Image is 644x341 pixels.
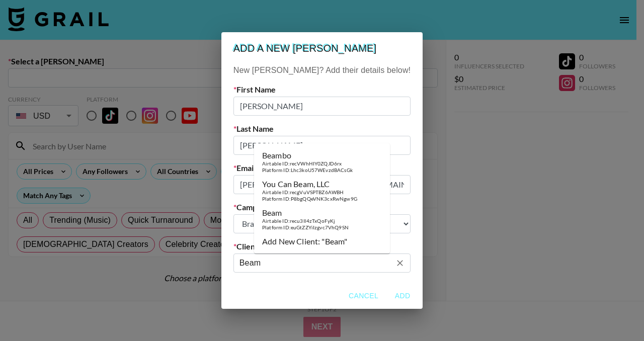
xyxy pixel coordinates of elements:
[233,124,411,134] label: Last Name
[262,150,353,160] div: Beambo
[254,233,390,249] li: Add New Client: "Beam"
[393,256,407,270] button: Clear
[233,163,411,173] label: Email
[262,224,349,231] div: Platform ID: euGtZZYiIzgvc7VhQ9SN
[233,202,411,212] label: Campaign Type
[221,32,423,64] h2: Add a new [PERSON_NAME]
[386,287,419,305] button: Add
[233,84,411,95] label: First Name
[233,64,411,76] p: New [PERSON_NAME]? Add their details below!
[233,241,411,251] label: Client
[262,160,353,167] div: Airtable ID: recVWhHIY0ZQJD6rx
[262,196,357,202] div: Platform ID: P8bgQQeVNK3cxRwNgw9G
[262,179,357,189] div: You Can Beam, LLC
[262,218,349,224] div: Airtable ID: recu3Il4zTxQoFyKj
[262,189,357,196] div: Airtable ID: recgVuVSPTBZ6AWBH
[262,208,349,218] div: Beam
[345,287,382,305] button: Cancel
[262,167,353,174] div: Platform ID: Lhc3koU57WEvzdBACsGk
